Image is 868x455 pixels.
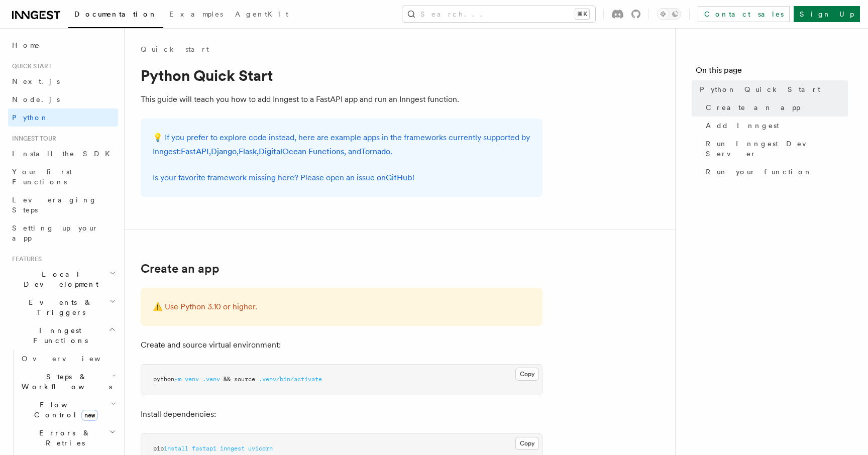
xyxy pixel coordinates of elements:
span: Documentation [74,10,157,18]
a: DigitalOcean Functions [259,147,344,156]
h4: On this page [696,64,848,80]
span: Local Development [8,269,110,289]
a: Documentation [68,3,163,28]
a: Tornado [361,147,390,156]
a: Create an app [141,262,220,276]
a: Setting up your app [8,219,118,247]
span: Create an app [706,102,800,112]
span: pip [153,445,164,452]
span: Setting up your app [12,224,98,242]
a: Examples [163,3,229,27]
a: FastAPI [181,147,209,156]
p: 💡 If you prefer to explore code instead, here are example apps in the frameworks currently suppor... [153,131,530,159]
span: install [164,445,188,452]
span: && [224,376,231,383]
button: Search...⌘K [402,6,595,22]
span: Next.js [12,77,60,85]
span: source [234,376,255,383]
span: Errors & Retries [18,428,109,448]
a: Create an app [702,98,848,117]
a: Flask [239,147,257,156]
a: Node.js [8,90,118,108]
span: Python Quick Start [700,84,820,94]
button: Flow Controlnew [18,396,118,424]
span: python [153,376,174,383]
span: -m [174,376,181,383]
a: Install the SDK [8,145,118,163]
a: GitHub [386,173,412,182]
span: .venv [202,376,220,383]
h1: Python Quick Start [141,66,542,84]
span: fastapi [192,445,216,452]
button: Steps & Workflows [18,368,118,396]
button: Errors & Retries [18,424,118,452]
span: Your first Functions [12,168,72,186]
span: uvicorn [248,445,273,452]
span: Run your function [706,167,812,177]
span: Flow Control [18,400,111,420]
p: ⚠️ Use Python 3.10 or higher. [153,300,530,314]
p: Install dependencies: [141,407,542,421]
span: Features [8,255,42,263]
a: Quick start [141,44,209,54]
span: Run Inngest Dev Server [706,139,848,159]
p: This guide will teach you how to add Inngest to a FastAPI app and run an Inngest function. [141,92,542,106]
span: .venv/bin/activate [259,376,322,383]
span: Quick start [8,62,52,70]
span: Node.js [12,95,60,103]
a: Add Inngest [702,117,848,135]
a: Run your function [702,163,848,181]
span: venv [185,376,199,383]
a: Python [8,108,118,127]
a: Sign Up [794,6,860,22]
kbd: ⌘K [575,9,589,19]
span: Events & Triggers [8,297,110,317]
a: Overview [18,350,118,368]
span: Python [12,113,49,122]
button: Events & Triggers [8,293,118,321]
span: Inngest tour [8,135,56,143]
span: Install the SDK [12,150,116,158]
button: Local Development [8,265,118,293]
button: Toggle dark mode [657,8,681,20]
a: Run Inngest Dev Server [702,135,848,163]
button: Inngest Functions [8,321,118,350]
span: inngest [220,445,245,452]
button: Copy [515,437,539,450]
span: Overview [22,355,125,363]
a: Next.js [8,72,118,90]
span: Examples [169,10,223,18]
a: Your first Functions [8,163,118,191]
span: Home [12,40,40,50]
button: Copy [515,368,539,381]
span: AgentKit [235,10,288,18]
p: Is your favorite framework missing here? Please open an issue on ! [153,171,530,185]
span: Add Inngest [706,121,779,131]
span: new [81,410,98,421]
p: Create and source virtual environment: [141,338,542,352]
span: Leveraging Steps [12,196,97,214]
a: Django [211,147,237,156]
span: Steps & Workflows [18,372,112,392]
a: Home [8,36,118,54]
a: AgentKit [229,3,294,27]
span: Inngest Functions [8,325,108,346]
a: Contact sales [698,6,790,22]
a: Leveraging Steps [8,191,118,219]
a: Python Quick Start [696,80,848,98]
